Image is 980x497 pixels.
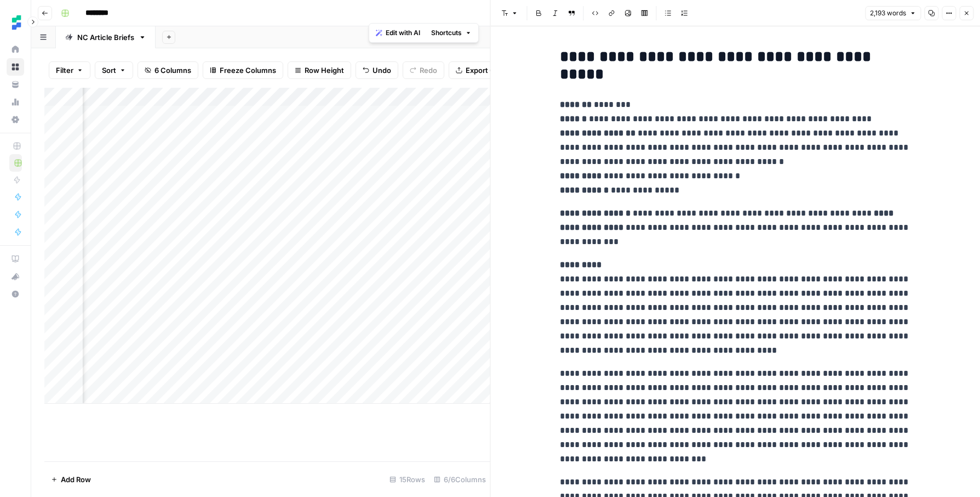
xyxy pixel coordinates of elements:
button: Undo [356,61,398,79]
span: Undo [372,65,391,76]
span: 6 Columns [154,65,191,76]
a: Browse [7,58,24,76]
div: NC Article Briefs [77,32,134,43]
span: Freeze Columns [220,65,276,76]
span: Row Height [305,65,344,76]
div: What's new? [7,268,24,285]
div: 6/6 Columns [429,471,490,488]
img: Ten Speed Logo [7,13,26,32]
span: Redo [420,65,437,76]
button: 6 Columns [137,61,198,79]
a: Home [7,41,24,58]
span: Add Row [61,474,91,485]
span: Export CSV [466,65,505,76]
a: Usage [7,93,24,111]
button: Help + Support [7,285,24,303]
button: Sort [95,61,133,79]
button: Row Height [288,61,351,79]
button: Add Row [44,471,98,488]
a: AirOps Academy [7,250,24,268]
button: What's new? [7,268,24,285]
span: Edit with AI [386,28,420,38]
a: Settings [7,111,24,128]
div: 15 Rows [385,471,429,488]
button: Redo [403,61,444,79]
span: Shortcuts [431,28,462,38]
a: Your Data [7,76,24,93]
span: 2,193 words [870,8,906,18]
span: Sort [102,65,116,76]
button: Export CSV [449,61,512,79]
button: 2,193 words [865,6,921,20]
button: Freeze Columns [203,61,283,79]
a: NC Article Briefs [56,26,156,48]
button: Shortcuts [427,26,476,40]
button: Workspace: Ten Speed [7,9,24,36]
button: Filter [49,61,90,79]
span: Filter [56,65,73,76]
button: Edit with AI [371,26,425,40]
